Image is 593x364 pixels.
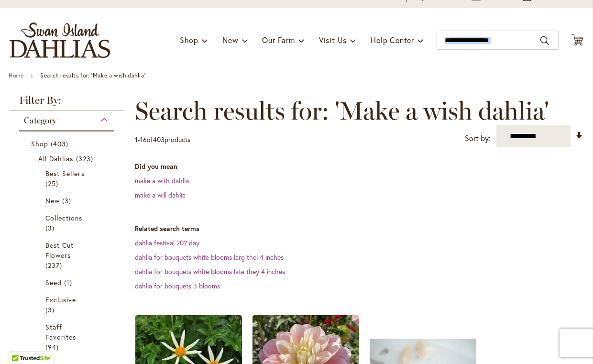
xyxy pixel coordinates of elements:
span: 323 [76,154,96,164]
span: Help Center [371,35,414,45]
span: Staff Favorites [45,322,76,342]
span: 25 [45,178,61,188]
span: New [222,35,238,45]
a: make a with dahlia [135,176,189,185]
span: Exclusive [45,295,76,304]
strong: Filter By: [10,95,123,110]
span: 403 [153,135,165,144]
span: Search results for: 'Make a wish dahlia' [135,97,549,125]
a: Home [9,72,23,79]
a: store logo [10,22,110,58]
a: New [45,196,90,206]
span: Our Farm [262,35,295,45]
a: Exclusive [45,295,90,315]
span: Category [24,115,56,126]
span: Seed [45,278,62,287]
span: Best Sellers [45,169,85,178]
a: dahlia for bouquets white blooms larg thei 4 inches [135,253,284,262]
p: - of products [135,132,190,147]
a: dahlia for bouquets white blooms late they 4 inches [135,267,285,276]
span: 3 [62,196,74,206]
span: 237 [45,260,65,270]
span: 16 [140,135,147,144]
label: Sort by: [465,130,491,147]
span: Collections [45,213,83,222]
a: Staff Favorites [45,322,90,352]
a: Collections [45,213,90,233]
span: 94 [45,342,61,352]
strong: Search results for: 'Make a wish dahlia' [40,72,145,79]
span: 3 [45,305,57,315]
span: New [45,196,60,205]
dt: Related search terms [135,224,583,233]
a: Best Cut Flowers [45,240,90,270]
a: Seed [45,277,90,287]
span: 1 [135,135,138,144]
a: Shop [31,139,104,149]
span: Shop [31,139,48,148]
span: Best Cut Flowers [45,241,74,260]
a: dahlia for bouquets 3 blooms [135,281,220,290]
span: 1 [64,277,75,287]
a: Best Sellers [45,168,90,188]
iframe: Launch Accessibility Center [7,330,34,357]
span: Visit Us [319,35,347,45]
span: 403 [51,139,71,149]
span: Shop [180,35,198,45]
span: 3 [45,223,57,233]
dt: Did you mean [135,162,583,171]
a: make a will dahlia [135,190,186,199]
a: dahlia festival 202 day [135,238,199,247]
span: All Dahlias [38,154,74,163]
a: All Dahlias [38,154,97,164]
